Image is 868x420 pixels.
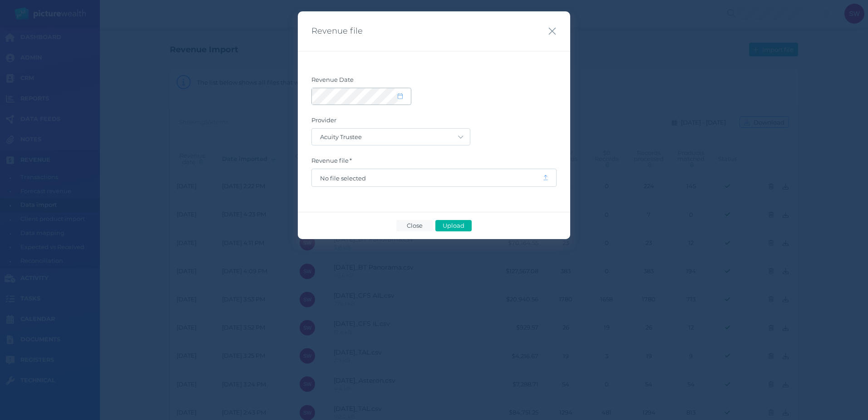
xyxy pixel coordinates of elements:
span: No file selected [320,175,534,182]
label: Revenue Date [311,76,557,88]
span: Upload [439,222,468,229]
label: Revenue file [311,157,557,169]
span: Close [403,222,426,229]
span: Revenue file [311,26,363,36]
button: Upload [435,220,472,231]
button: Close [548,25,557,37]
label: Provider [311,116,557,128]
button: Close [396,220,433,231]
